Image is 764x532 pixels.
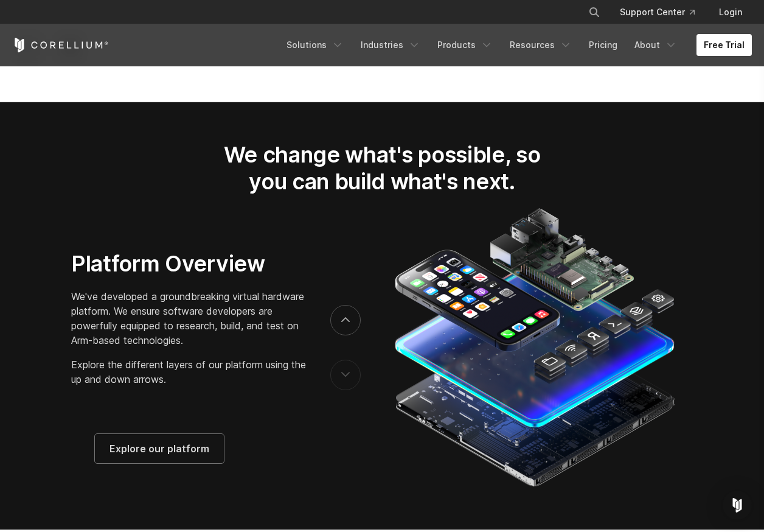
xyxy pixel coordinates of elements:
a: Corellium Home [12,38,109,52]
h3: Platform Overview [71,250,306,277]
h2: We change what's possible, so you can build what's next. [203,141,561,195]
button: previous [330,360,361,390]
a: Explore our platform [95,434,224,463]
div: Navigation Menu [574,1,752,23]
a: Support Center [610,1,704,23]
p: We've developed a groundbreaking virtual hardware platform. We ensure software developers are pow... [71,289,306,348]
img: Corellium_Platform_RPI_Full_470 [389,205,679,491]
div: Open Intercom Messenger [723,491,752,520]
button: next [330,305,361,335]
a: About [627,34,684,56]
a: Login [709,1,752,23]
a: Resources [502,34,579,56]
p: Explore the different layers of our platform using the up and down arrows. [71,357,306,387]
a: Pricing [582,34,625,56]
div: Navigation Menu [279,34,752,56]
a: Solutions [279,34,351,56]
button: Search [583,1,605,23]
span: Explore our platform [109,441,209,456]
a: Industries [353,34,428,56]
a: Products [430,34,500,56]
a: Free Trial [696,34,752,56]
